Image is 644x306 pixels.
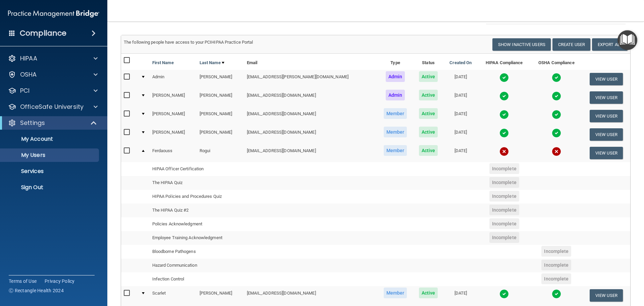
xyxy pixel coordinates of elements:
td: [DATE] [443,286,478,305]
a: Export All [592,38,628,51]
img: tick.e7d51cea.svg [552,289,561,299]
td: Ferdaouss [150,144,197,162]
p: My Users [4,152,96,159]
td: Policies Acknowledgment [150,217,244,231]
td: [PERSON_NAME] [150,125,197,144]
span: Active [419,288,438,298]
span: Member [384,145,407,156]
span: Incomplete [489,218,519,229]
img: PMB logo [8,7,99,20]
td: Hazard Communication [150,259,244,272]
p: OSHA [20,71,37,79]
a: HIPAA [8,54,98,62]
img: cross.ca9f0e7f.svg [499,147,509,156]
span: Incomplete [541,260,571,270]
p: HIPAA [20,54,37,62]
td: Employee Training Acknowledgment [150,231,244,245]
a: Created On [449,59,472,67]
td: Bloodborne Pathogens [150,245,244,259]
img: tick.e7d51cea.svg [499,110,509,119]
td: HIPAA Officer Certification [150,162,244,176]
span: Incomplete [541,246,571,257]
td: [DATE] [443,125,478,144]
a: OfficeSafe University [8,103,98,111]
td: [PERSON_NAME] [197,107,244,125]
p: Services [4,168,96,175]
th: Type [377,54,413,70]
th: OSHA Compliance [531,54,582,70]
span: Active [419,90,438,100]
img: tick.e7d51cea.svg [499,289,509,299]
button: Show Inactive Users [492,38,551,51]
td: Infection Control [150,272,244,286]
td: [EMAIL_ADDRESS][PERSON_NAME][DOMAIN_NAME] [244,70,377,88]
td: [DATE] [443,70,478,88]
span: Incomplete [489,177,519,188]
td: [EMAIL_ADDRESS][DOMAIN_NAME] [244,88,377,107]
img: cross.ca9f0e7f.svg [552,147,561,156]
button: Create User [552,38,590,51]
td: HIPAA Policies and Procedures Quiz [150,190,244,204]
td: [EMAIL_ADDRESS][DOMAIN_NAME] [244,144,377,162]
td: The HIPAA Quiz #2 [150,204,244,217]
p: Settings [20,119,45,127]
img: tick.e7d51cea.svg [552,73,561,82]
span: Admin [386,90,405,100]
th: Status [413,54,443,70]
a: Terms of Use [9,278,37,285]
span: Member [384,108,407,119]
td: [DATE] [443,107,478,125]
a: Settings [8,119,97,127]
span: Admin [386,71,405,82]
td: [PERSON_NAME] [197,125,244,144]
span: Ⓒ Rectangle Health 2024 [9,287,64,294]
td: [EMAIL_ADDRESS][DOMAIN_NAME] [244,125,377,144]
img: tick.e7d51cea.svg [499,73,509,82]
button: View User [590,147,623,159]
h4: Compliance [20,29,66,38]
span: Incomplete [489,232,519,243]
td: [PERSON_NAME] [197,286,244,305]
span: Member [384,127,407,137]
td: [EMAIL_ADDRESS][DOMAIN_NAME] [244,107,377,125]
p: Sign Out [4,184,96,191]
td: Admin [150,70,197,88]
a: PCI [8,87,98,95]
span: Member [384,288,407,298]
button: View User [590,73,623,85]
span: Incomplete [489,163,519,174]
button: Open Resource Center [618,30,637,50]
td: Scarlet [150,286,197,305]
p: OfficeSafe University [20,103,84,111]
span: Incomplete [489,191,519,202]
td: [PERSON_NAME] [197,88,244,107]
span: Incomplete [541,273,571,284]
td: [PERSON_NAME] [197,70,244,88]
span: Active [419,127,438,137]
button: View User [590,91,623,104]
img: tick.e7d51cea.svg [552,91,561,101]
img: tick.e7d51cea.svg [552,110,561,119]
p: PCI [20,87,30,95]
td: Rogui [197,144,244,162]
a: First Name [152,59,174,67]
td: [DATE] [443,144,478,162]
button: View User [590,289,623,302]
td: The HIPAA Quiz [150,176,244,190]
a: Last Name [200,59,224,67]
button: View User [590,128,623,141]
td: [DATE] [443,88,478,107]
img: tick.e7d51cea.svg [499,91,509,101]
th: HIPAA Compliance [478,54,531,70]
th: Email [244,54,377,70]
td: [EMAIL_ADDRESS][DOMAIN_NAME] [244,286,377,305]
button: View User [590,110,623,122]
td: [PERSON_NAME] [150,107,197,125]
span: The following people have access to your PCIHIPAA Practice Portal [124,40,253,45]
a: OSHA [8,71,98,79]
img: tick.e7d51cea.svg [552,128,561,138]
span: Active [419,145,438,156]
span: Active [419,71,438,82]
span: Active [419,108,438,119]
img: tick.e7d51cea.svg [499,128,509,138]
